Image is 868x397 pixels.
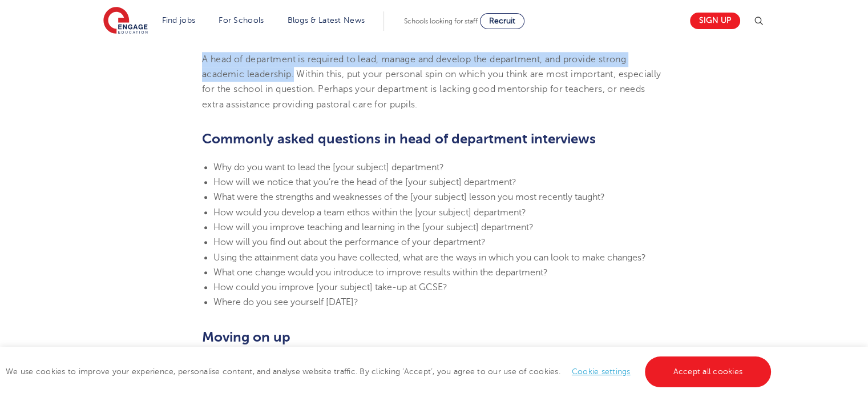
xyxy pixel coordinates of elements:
[213,162,444,173] span: Why do you want to lead the [your subject] department?
[162,16,196,25] a: Find jobs
[213,192,605,202] span: What were the strengths and weaknesses of the [your subject] lesson you most recently taught?
[213,222,534,232] span: How will you improve teaching and learning in the [your subject] department?
[213,267,548,278] span: What one change would you introduce to improve results within the department?
[219,16,264,25] a: For Schools
[480,13,524,29] a: Recruit
[404,17,478,25] span: Schools looking for staff
[213,207,526,218] span: How would you develop a team ethos within the [your subject] department?
[213,282,447,292] span: How could you improve [your subject] take-up at GCSE?
[103,7,148,35] img: Engage Education
[202,54,661,110] span: A head of department is required to lead, manage and develop the department, and provide strong a...
[6,367,774,376] span: We use cookies to improve your experience, personalise content, and analyse website traffic. By c...
[288,16,365,25] a: Blogs & Latest News
[489,17,515,25] span: Recruit
[213,177,516,187] span: How will we notice that you’re the head of the [your subject] department?
[690,13,740,29] a: Sign up
[202,129,666,149] h2: Commonly asked questions in head of department interviews
[645,356,772,387] a: Accept all cookies
[572,367,631,376] a: Cookie settings
[213,237,486,247] span: How will you find out about the performance of your department?
[202,329,290,345] b: Moving on up
[213,252,646,263] span: Using the attainment data you have collected, what are the ways in which you can look to make cha...
[213,297,358,307] span: Where do you see yourself [DATE]?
